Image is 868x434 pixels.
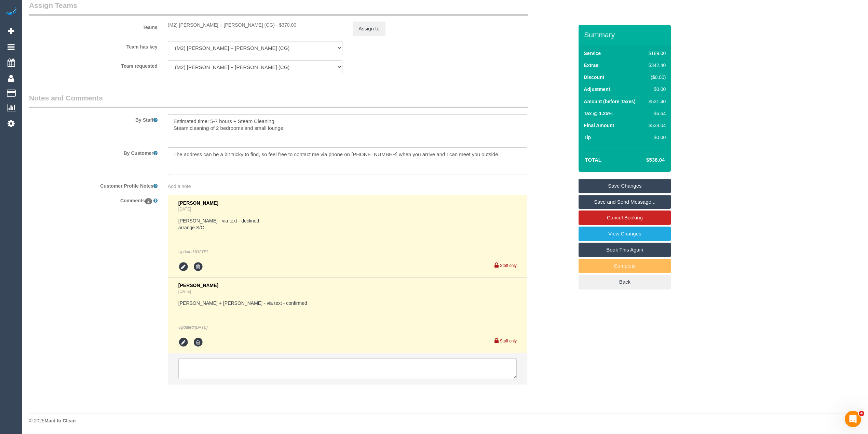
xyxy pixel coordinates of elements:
img: Automaid Logo [4,7,18,16]
label: By Staff [24,114,163,123]
a: Cancel Booking [579,211,671,225]
a: [DATE] [178,207,191,212]
label: Discount [584,74,604,81]
span: Add a note [168,184,191,189]
label: Service [584,50,601,57]
label: Tip [584,134,591,141]
label: Customer Profile Notes [24,180,163,189]
span: [PERSON_NAME] [178,283,218,288]
label: Final Amount [584,122,614,129]
legend: Assign Teams [29,0,528,16]
div: $0.00 [646,86,666,93]
div: 1 hour x $370.00/hour [168,22,342,28]
h4: $538.04 [626,157,665,163]
div: $6.64 [646,110,666,117]
a: Back [579,275,671,289]
label: Teams [24,22,163,31]
div: $538.04 [646,122,666,129]
a: View Changes [579,227,671,241]
label: Tax @ 1.25% [584,110,612,117]
label: Extras [584,62,598,69]
h3: Summary [584,31,667,39]
label: Team requested [24,60,163,69]
a: Save and Send Message... [579,195,671,209]
div: $531.40 [646,98,666,105]
small: Staff only [500,339,517,343]
a: Book This Again [579,243,671,257]
div: $342.40 [646,62,666,69]
strong: Maid to Clean [44,418,76,423]
em: Updated: [178,249,208,254]
pre: [PERSON_NAME] - via text - declined arrange S/C [178,217,517,231]
label: Amount (before Taxes) [584,98,635,105]
a: [DATE] [178,289,191,294]
button: Assign to [353,22,385,36]
span: 4 [859,411,864,416]
span: 2 [145,198,152,204]
label: By Customer [24,147,163,157]
a: Save Changes [579,179,671,193]
span: [PERSON_NAME] [178,200,218,206]
strong: Total [585,157,601,163]
div: ($0.00) [646,74,666,81]
div: © 2025 [29,417,861,424]
em: Updated: [178,325,208,330]
small: Staff only [500,263,517,268]
label: Adjustment [584,86,610,93]
label: Comments [24,195,163,204]
iframe: Intercom live chat [845,411,861,427]
pre: [PERSON_NAME] + [PERSON_NAME] - via text - confirmed [178,300,517,307]
legend: Notes and Comments [29,93,528,108]
label: Team has key [24,41,163,50]
div: $189.00 [646,50,666,57]
span: Sep 16, 2025 09:47 [195,325,207,330]
span: Sep 15, 2025 17:38 [195,249,207,254]
div: $0.00 [646,134,666,141]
